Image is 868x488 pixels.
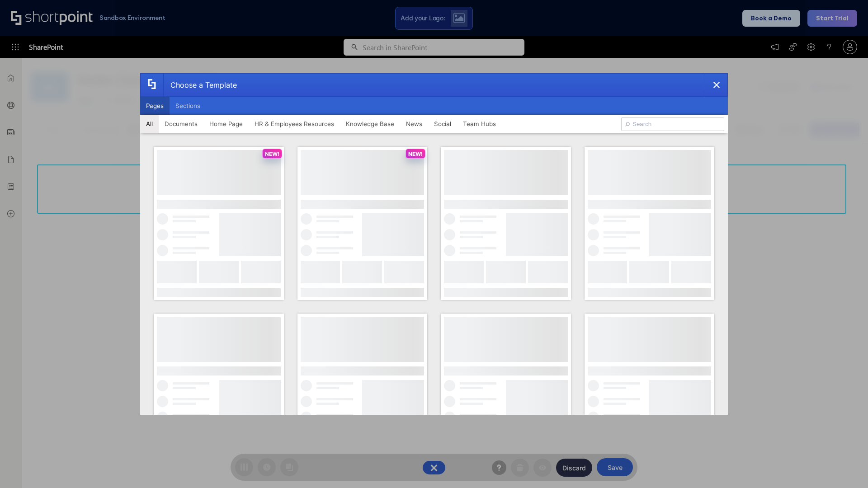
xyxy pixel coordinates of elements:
button: Documents [159,115,203,133]
button: Social [428,115,457,133]
p: NEW! [265,150,279,157]
button: News [400,115,428,133]
button: HR & Employees Resources [249,115,340,133]
button: Sections [170,97,206,115]
button: Team Hubs [457,115,502,133]
button: Pages [140,97,170,115]
button: Knowledge Base [340,115,400,133]
div: template selector [140,73,728,415]
input: Search [621,117,724,131]
p: NEW! [408,150,423,157]
iframe: Chat Widget [823,445,868,488]
div: Choose a Template [163,74,237,96]
button: Home Page [203,115,249,133]
button: All [140,115,159,133]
